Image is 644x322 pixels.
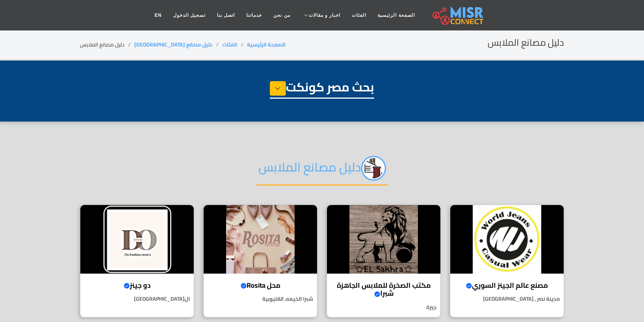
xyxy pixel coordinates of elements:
[432,6,483,25] img: main.misr_connect
[456,281,558,290] h4: مصنع عالم الجينز السوري
[327,205,440,274] img: مكتب الصخرة للملابس الجاهزة شبرا
[327,303,440,311] p: جيزة
[296,8,346,22] a: اخبار و مقالات
[346,8,372,22] a: الفئات
[241,8,268,22] a: خدماتنا
[209,281,311,290] h4: محل Rosita
[80,295,194,303] p: ال[GEOGRAPHIC_DATA]
[450,205,564,274] img: مصنع عالم الجينز السوري
[80,205,194,274] img: دو جينز
[445,205,569,317] a: مصنع عالم الجينز السوري مصنع عالم الجينز السوري مدينة نصر , [GEOGRAPHIC_DATA]
[241,283,247,289] svg: Verified account
[167,8,211,22] a: تسجيل الدخول
[309,12,341,19] span: اخبار و مقالات
[257,156,388,186] h2: دليل مصانع الملابس
[204,295,317,303] p: شبرا الخيمه, القليوبية
[124,283,130,289] svg: Verified account
[199,205,322,317] a: محل Rosita محل Rosita شبرا الخيمه, القليوبية
[450,295,564,303] p: مدينة نصر , [GEOGRAPHIC_DATA]
[268,8,296,22] a: من نحن
[80,41,134,49] li: دليل مصانع الملابس
[204,205,317,274] img: محل Rosita
[361,156,386,181] img: jc8qEEzyi89FPzAOrPPq.png
[247,40,285,50] a: الصفحة الرئيسية
[75,205,199,317] a: دو جينز دو جينز ال[GEOGRAPHIC_DATA]
[270,80,374,99] h1: بحث مصر كونكت
[374,291,380,297] svg: Verified account
[211,8,241,22] a: اتصل بنا
[86,281,188,290] h4: دو جينز
[222,40,237,50] a: الفئات
[466,283,472,289] svg: Verified account
[322,205,445,317] a: مكتب الصخرة للملابس الجاهزة شبرا مكتب الصخرة للملابس الجاهزة شبرا جيزة
[149,8,167,22] a: EN
[333,281,435,298] h4: مكتب الصخرة للملابس الجاهزة شبرا
[372,8,420,22] a: الصفحة الرئيسية
[134,40,212,50] a: دليل مصانع [GEOGRAPHIC_DATA]
[488,37,564,48] h2: دليل مصانع الملابس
